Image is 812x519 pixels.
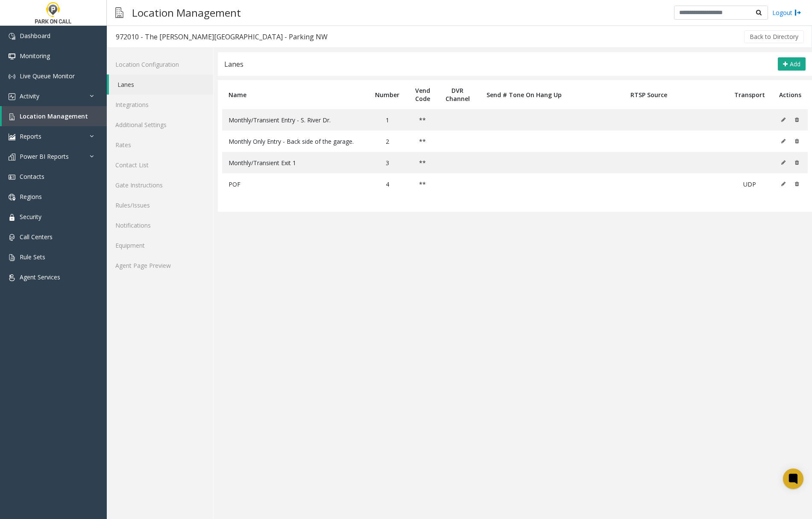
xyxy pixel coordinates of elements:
[9,33,15,40] img: 'icon'
[107,255,213,276] a: Agent Page Preview
[9,254,15,261] img: 'icon'
[20,233,53,241] span: Call Centers
[9,274,15,281] img: 'icon'
[107,195,213,215] a: Rules/Issues
[368,152,407,173] td: 3
[107,175,213,195] a: Gate Instructions
[109,74,213,95] a: Lanes
[115,2,123,23] img: pageIcon
[20,193,42,201] span: Regions
[9,93,15,100] img: 'icon'
[2,106,107,126] a: Location Management
[20,132,41,140] span: Reports
[107,235,213,255] a: Equipment
[20,152,69,160] span: Power BI Reports
[20,92,39,100] span: Activity
[744,30,804,43] button: Back to Directory
[128,2,245,23] h3: Location Management
[9,113,15,120] img: 'icon'
[438,80,478,109] th: DVR Channel
[229,116,331,124] span: Monthly/Transient Entry - S. River Dr.
[107,115,213,135] a: Additional Settings
[477,80,571,109] th: Send # Tone On Hang Up
[222,80,368,109] th: Name
[794,8,801,17] img: logout
[20,32,50,40] span: Dashboard
[20,172,44,181] span: Contacts
[407,80,438,109] th: Vend Code
[790,60,800,68] span: Add
[571,80,727,109] th: RTSP Source
[20,72,75,80] span: Live Queue Monitor
[368,109,407,130] td: 1
[9,73,15,80] img: 'icon'
[727,173,773,195] td: UDP
[368,173,407,195] td: 4
[9,154,15,160] img: 'icon'
[116,31,328,42] div: 972010 - The [PERSON_NAME][GEOGRAPHIC_DATA] - Parking NW
[772,80,808,109] th: Actions
[9,174,15,181] img: 'icon'
[107,95,213,115] a: Integrations
[9,53,15,60] img: 'icon'
[368,80,407,109] th: Number
[107,135,213,155] a: Rates
[107,54,213,74] a: Location Configuration
[9,214,15,221] img: 'icon'
[772,8,801,17] a: Logout
[224,59,243,70] div: Lanes
[727,80,773,109] th: Transport
[9,133,15,140] img: 'icon'
[107,155,213,175] a: Contact List
[778,57,806,71] button: Add
[9,234,15,241] img: 'icon'
[20,273,60,281] span: Agent Services
[229,159,296,167] span: Monthly/Transient Exit 1
[20,253,45,261] span: Rule Sets
[20,112,88,120] span: Location Management
[20,213,41,221] span: Security
[9,194,15,201] img: 'icon'
[368,130,407,152] td: 2
[229,137,354,145] span: Monthly Only Entry - Back side of the garage.
[229,180,240,188] span: POF
[107,215,213,235] a: Notifications
[20,52,50,60] span: Monitoring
